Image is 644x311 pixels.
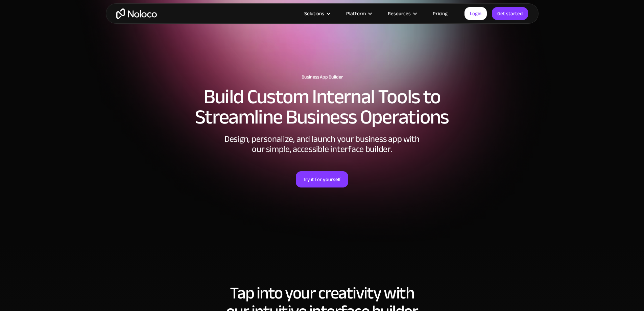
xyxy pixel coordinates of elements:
div: Resources [388,9,411,18]
div: Design, personalize, and launch your business app with our simple, accessible interface builder. [221,134,424,154]
h1: Business App Builder [113,74,532,80]
a: home [116,8,157,19]
a: Get started [492,7,528,20]
h2: Build Custom Internal Tools to Streamline Business Operations [113,87,532,127]
a: Try it for yourself [296,171,348,187]
div: Solutions [296,9,338,18]
div: Solutions [304,9,324,18]
a: Pricing [424,9,456,18]
a: Login [464,7,487,20]
div: Resources [379,9,424,18]
div: Platform [338,9,379,18]
div: Platform [346,9,366,18]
